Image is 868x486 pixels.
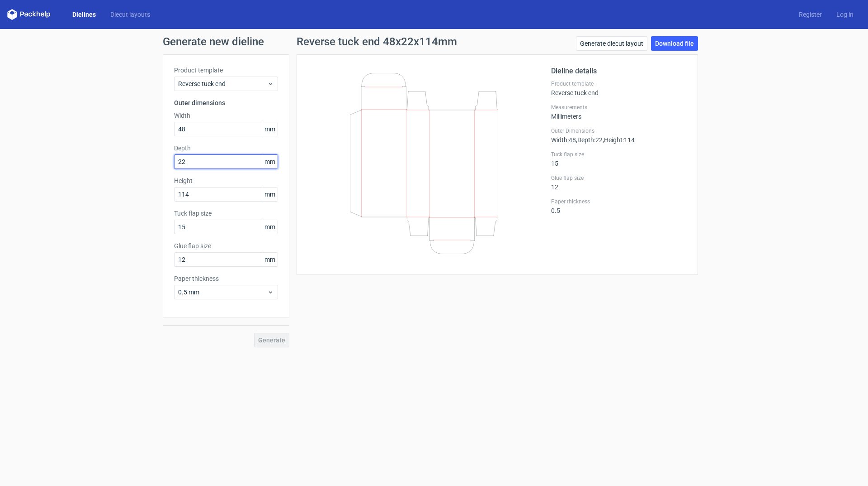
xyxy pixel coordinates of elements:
label: Product template [551,80,687,87]
label: Outer Dimensions [551,127,687,135]
label: Glue flap size [551,174,687,182]
label: Height [174,176,278,185]
span: 0.5 mm [178,288,267,297]
label: Measurements [551,104,687,111]
label: Tuck flap size [174,209,278,218]
span: mm [262,188,278,201]
a: Diecut layouts [103,10,157,19]
span: mm [262,253,278,266]
div: 0.5 [551,198,687,214]
h1: Reverse tuck end 48x22x114mm [297,36,457,47]
span: mm [262,155,278,168]
a: Log in [829,10,861,19]
label: Width [174,111,278,120]
label: Depth [174,144,278,153]
span: , Height : 114 [603,136,635,144]
label: Paper thickness [551,198,687,205]
h2: Dieline details [551,66,687,77]
div: 12 [551,174,687,191]
div: Reverse tuck end [551,80,687,96]
span: Reverse tuck end [178,79,267,88]
h1: Generate new dieline [163,36,705,47]
a: Register [792,10,829,19]
span: Width : 48 [551,136,576,144]
label: Glue flap size [174,241,278,250]
label: Paper thickness [174,274,278,283]
label: Product template [174,66,278,75]
span: mm [262,122,278,136]
div: Millimeters [551,104,687,120]
span: , Depth : 22 [576,136,603,144]
a: Dielines [65,10,103,19]
div: 15 [551,151,687,167]
a: Download file [651,36,698,51]
label: Tuck flap size [551,151,687,158]
a: Generate diecut layout [576,36,647,51]
h3: Outer dimensions [174,98,278,107]
span: mm [262,220,278,234]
